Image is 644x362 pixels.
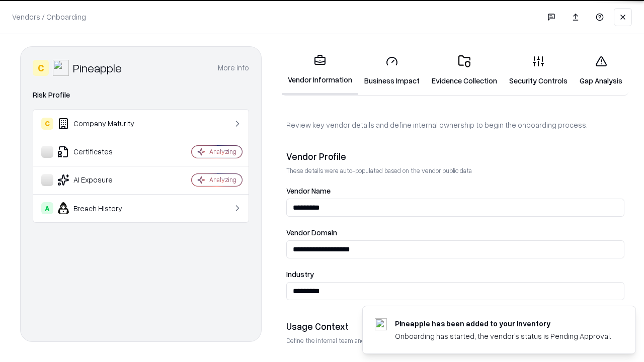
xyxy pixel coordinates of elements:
div: Usage Context [286,320,624,332]
label: Vendor Name [286,187,624,195]
div: Pineapple [73,60,122,76]
p: Review key vendor details and define internal ownership to begin the onboarding process. [286,120,624,130]
div: Onboarding has started, the vendor's status is Pending Approval. [395,331,611,341]
div: Analyzing [209,175,236,184]
a: Business Impact [358,47,426,94]
img: Pineapple [53,60,69,76]
div: Certificates [41,146,162,158]
a: Evidence Collection [426,47,503,94]
p: Vendors / Onboarding [12,12,86,22]
button: More info [218,59,249,77]
p: These details were auto-populated based on the vendor public data [286,166,624,175]
div: C [33,60,49,76]
img: pineappleenergy.com [375,318,387,330]
div: Company Maturity [41,118,162,130]
a: Security Controls [503,47,574,94]
div: AI Exposure [41,174,162,186]
p: Define the internal team and reason for using this vendor. This helps assess business relevance a... [286,336,624,345]
div: Breach History [41,202,162,214]
label: Vendor Domain [286,229,624,236]
label: Industry [286,270,624,278]
div: Analyzing [209,147,236,156]
a: Vendor Information [282,46,358,95]
a: Gap Analysis [574,47,628,94]
div: C [41,118,53,130]
div: Pineapple has been added to your inventory [395,318,611,329]
div: Risk Profile [33,89,249,101]
div: A [41,202,53,214]
div: Vendor Profile [286,150,624,162]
